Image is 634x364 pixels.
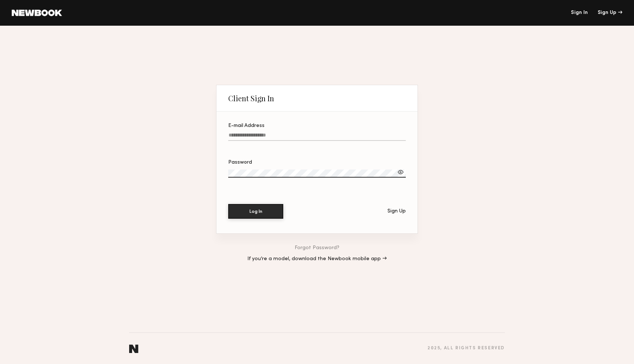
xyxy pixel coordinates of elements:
[598,10,622,15] div: Sign Up
[228,123,406,128] div: E-mail Address
[228,204,283,219] button: Log In
[295,245,339,251] a: Forgot Password?
[228,160,406,165] div: Password
[247,256,387,262] a: If you’re a model, download the Newbook mobile app →
[228,132,406,141] input: E-mail Address
[228,170,406,178] input: Password
[387,209,406,214] div: Sign Up
[228,94,274,103] div: Client Sign In
[571,10,588,15] a: Sign In
[427,346,505,351] div: 2025 , all rights reserved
